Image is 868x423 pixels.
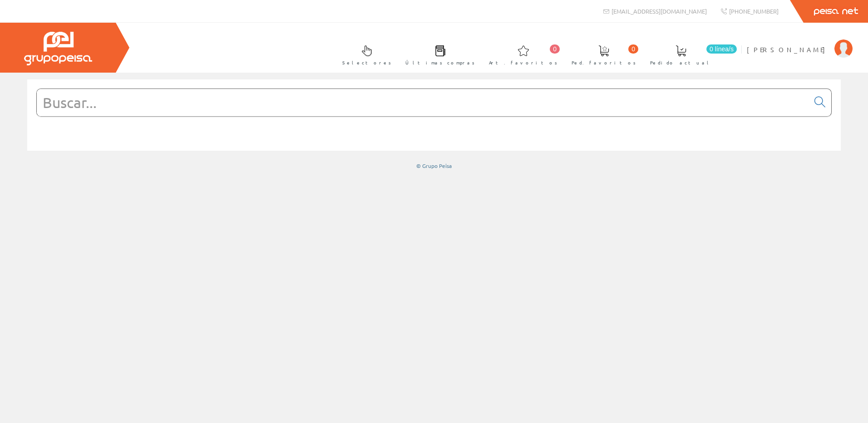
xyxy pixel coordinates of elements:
span: 0 [628,44,638,54]
a: Últimas compras [396,38,479,71]
span: Últimas compras [405,58,475,67]
span: Pedido actual [650,58,712,67]
span: Selectores [342,58,391,67]
img: Grupo Peisa [24,32,92,65]
div: © Grupo Peisa [27,162,841,170]
span: 0 línea/s [706,44,737,54]
span: Art. favoritos [489,58,557,67]
a: [PERSON_NAME] [747,38,853,46]
span: [EMAIL_ADDRESS][DOMAIN_NAME] [612,7,707,15]
input: Buscar... [37,89,809,116]
span: [PHONE_NUMBER] [729,7,779,15]
span: [PERSON_NAME] [747,45,830,54]
span: Ped. favoritos [572,58,636,67]
a: Selectores [333,38,396,71]
span: 0 [550,44,560,54]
